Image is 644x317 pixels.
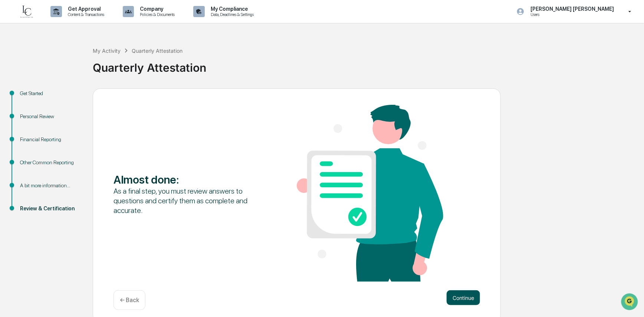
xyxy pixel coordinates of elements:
[7,16,135,28] p: How can we help?
[20,159,81,166] div: Other Common Reporting
[74,126,90,132] span: Pylon
[25,57,122,64] div: Start new chat
[20,205,81,213] div: Review & Certification
[205,12,257,17] p: Data, Deadlines & Settings
[525,12,597,17] p: Users
[20,113,81,120] div: Personal Review
[62,12,108,17] p: Content & Transactions
[61,94,92,101] span: Attestations
[126,59,135,68] button: Start new chat
[18,4,36,19] img: logo
[114,173,260,186] div: Almost done :
[7,94,13,100] div: 🖐️
[15,108,47,115] span: Data Lookup
[620,292,640,313] iframe: Open customer support
[25,64,94,70] div: We're available if you need us!
[62,6,108,12] p: Get Approval
[93,48,121,54] div: My Activity
[114,186,260,215] div: As a final step, you must review answers to questions and certify them as complete and accurate.
[447,290,480,305] button: Continue
[4,105,50,118] a: 🔎Data Lookup
[15,94,48,101] span: Preclearance
[297,105,443,282] img: Almost done
[134,12,178,17] p: Policies & Documents
[51,91,95,104] a: 🗄️Attestations
[132,48,183,54] div: Quarterly Attestation
[20,136,81,143] div: Financial Reporting
[20,90,81,97] div: Get Started
[120,297,139,304] p: ← Back
[93,55,640,74] div: Quarterly Attestation
[205,6,257,12] p: My Compliance
[7,109,13,114] div: 🔎
[4,91,51,104] a: 🖐️Preclearance
[134,6,178,12] p: Company
[525,6,618,12] p: [PERSON_NAME] [PERSON_NAME]
[20,182,81,190] div: A bit more information...
[54,94,60,100] div: 🗄️
[7,57,21,70] img: 1746055101610-c473b297-6a78-478c-a979-82029cc54cd1
[52,126,90,132] a: Powered byPylon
